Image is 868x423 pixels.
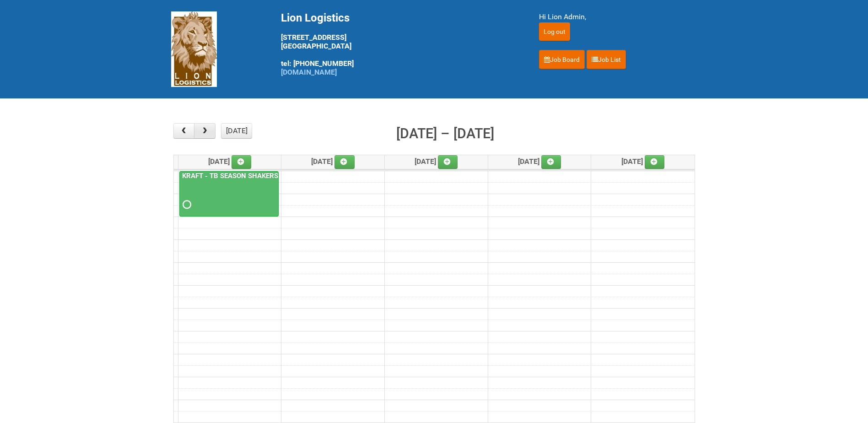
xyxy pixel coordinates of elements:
span: [DATE] [311,157,355,166]
span: [DATE] [208,157,252,166]
a: Add an event [438,155,458,169]
a: Job Board [539,50,585,69]
a: KRAFT - TB SEASON SHAKERS [180,172,280,180]
a: [DOMAIN_NAME] [281,68,337,76]
button: [DATE] [221,123,252,139]
a: Add an event [541,155,561,169]
img: Lion Logistics [171,11,217,87]
div: Hi Lion Admin, [539,11,697,22]
a: Lion Logistics [171,44,217,53]
a: Job List [587,50,626,69]
span: [DATE] [415,157,458,166]
a: KRAFT - TB SEASON SHAKERS [179,171,279,217]
span: Requested [183,201,189,208]
div: [STREET_ADDRESS] [GEOGRAPHIC_DATA] tel: [PHONE_NUMBER] [281,11,516,76]
span: [DATE] [518,157,561,166]
a: Add an event [232,155,252,169]
span: [DATE] [621,157,665,166]
a: Add an event [334,155,355,169]
input: Log out [539,22,570,41]
h2: [DATE] – [DATE] [396,123,494,144]
a: Add an event [645,155,665,169]
span: Lion Logistics [281,11,350,24]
